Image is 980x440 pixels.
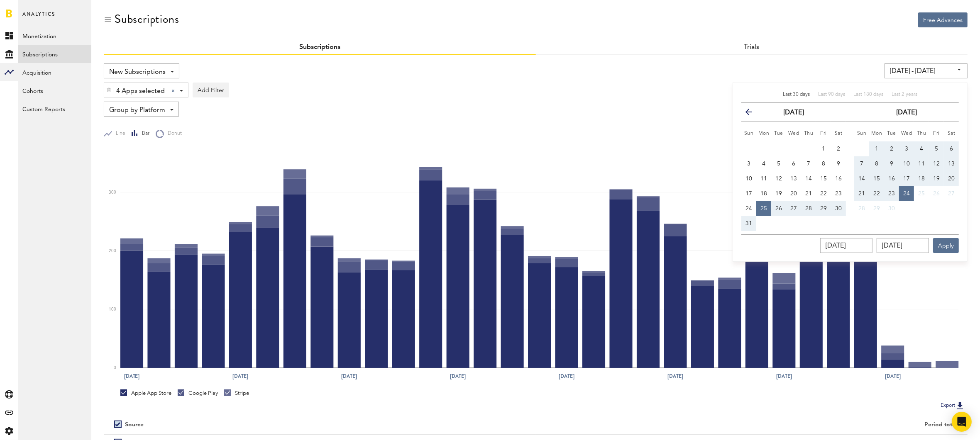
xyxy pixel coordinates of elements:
[955,401,965,411] img: Export
[762,161,765,167] span: 4
[786,156,801,171] button: 6
[805,191,812,197] span: 21
[741,156,756,171] button: 3
[944,141,959,156] button: 6
[920,146,923,152] span: 4
[801,171,816,186] button: 14
[903,176,910,182] span: 17
[933,238,959,253] button: Apply
[760,176,767,182] span: 11
[801,186,816,201] button: 21
[888,191,895,197] span: 23
[22,9,55,27] span: Analytics
[224,389,249,397] div: Stripe
[116,84,165,98] span: 4 Apps selected
[914,171,929,186] button: 18
[869,156,884,171] button: 8
[786,171,801,186] button: 13
[120,389,171,397] div: Apple App Store
[918,176,925,182] span: 18
[450,373,466,380] text: [DATE]
[18,100,91,118] a: Custom Reports
[875,146,878,152] span: 1
[805,206,812,211] span: 28
[948,131,956,136] small: Saturday
[164,130,182,137] span: Donut
[831,201,846,216] button: 30
[790,206,797,211] span: 27
[771,171,786,186] button: 12
[944,156,959,171] button: 13
[233,373,249,380] text: [DATE]
[777,373,792,380] text: [DATE]
[138,130,149,137] span: Bar
[820,206,827,211] span: 29
[869,201,884,216] button: 29
[822,146,825,152] span: 1
[857,131,867,136] small: Sunday
[929,156,944,171] button: 12
[944,186,959,201] button: 27
[929,186,944,201] button: 26
[835,131,843,136] small: Saturday
[668,373,684,380] text: [DATE]
[18,27,91,45] a: Monetization
[756,186,771,201] button: 18
[125,421,144,428] div: Source
[884,156,899,171] button: 9
[756,201,771,216] button: 25
[899,171,914,186] button: 17
[820,191,827,197] span: 22
[816,201,831,216] button: 29
[837,146,840,152] span: 2
[760,206,767,211] span: 25
[745,206,752,211] span: 24
[929,171,944,186] button: 19
[885,373,901,380] text: [DATE]
[18,45,91,63] a: Subscriptions
[884,171,899,186] button: 16
[952,412,972,432] div: Open Intercom Messenger
[869,171,884,186] button: 15
[816,156,831,171] button: 8
[774,131,783,136] small: Tuesday
[777,161,780,167] span: 5
[744,44,759,51] a: Trials
[807,161,810,167] span: 7
[783,109,804,116] strong: [DATE]
[914,156,929,171] button: 11
[786,186,801,201] button: 20
[899,141,914,156] button: 3
[109,307,116,311] text: 100
[114,366,116,370] text: 0
[935,146,938,152] span: 5
[805,176,812,182] span: 14
[106,87,111,93] img: trash_awesome_blue.svg
[918,12,968,27] button: Free Advances
[741,216,756,231] button: 31
[869,186,884,201] button: 22
[903,161,910,167] span: 10
[899,156,914,171] button: 10
[747,161,750,167] span: 3
[918,191,925,197] span: 25
[888,176,895,182] span: 16
[905,146,908,152] span: 3
[873,206,880,211] span: 29
[899,186,914,201] button: 24
[831,171,846,186] button: 16
[109,103,165,117] span: Group by Platform
[756,171,771,186] button: 11
[918,161,925,167] span: 11
[948,191,955,197] span: 27
[775,176,782,182] span: 12
[858,176,865,182] span: 14
[933,191,940,197] span: 26
[559,373,575,380] text: [DATE]
[831,156,846,171] button: 9
[831,186,846,201] button: 23
[760,191,767,197] span: 18
[888,206,895,211] span: 30
[820,131,827,136] small: Friday
[744,131,754,136] small: Sunday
